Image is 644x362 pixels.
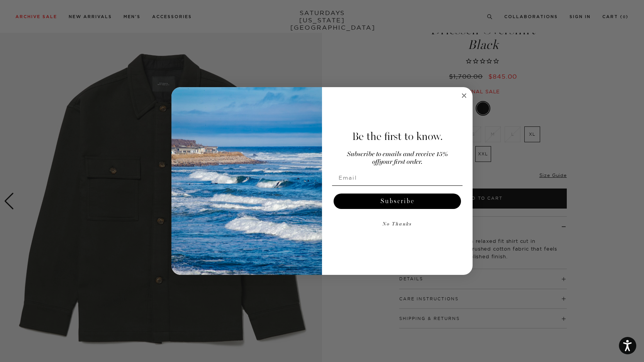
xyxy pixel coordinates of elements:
[332,217,463,232] button: No Thanks
[459,91,469,100] button: Close dialog
[379,159,422,165] span: your first order.
[352,130,443,143] span: Be the first to know.
[334,194,461,209] button: Subscribe
[332,170,463,185] input: Email
[372,159,379,165] span: off
[171,87,322,275] img: 125c788d-000d-4f3e-b05a-1b92b2a23ec9.jpeg
[347,151,448,158] span: Subscribe to emails and receive 15%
